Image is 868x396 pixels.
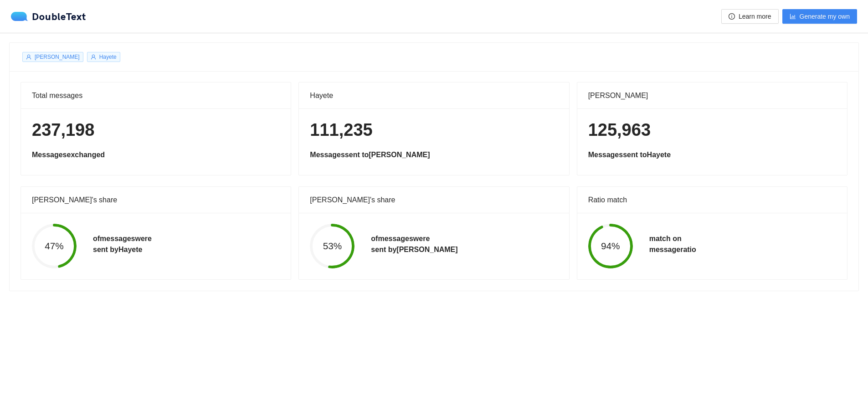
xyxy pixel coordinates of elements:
div: Total messages [32,82,280,108]
div: [PERSON_NAME]'s share [32,187,280,213]
h1: 125,963 [588,119,836,141]
span: 53% [310,242,354,251]
div: Hayete [310,82,558,108]
div: Ratio match [588,187,836,213]
a: logoDoubleText [11,12,86,21]
span: user [91,54,96,60]
span: Learn more [739,11,771,21]
div: [PERSON_NAME] [588,82,836,108]
a: info-circleLearn more [721,13,779,20]
button: info-circleLearn more [721,9,779,24]
h5: match on message ratio [649,233,696,255]
h1: 237,198 [32,119,280,141]
h1: 111,235 [310,119,558,141]
h5: Messages sent to [PERSON_NAME] [310,149,558,160]
span: user [26,54,31,60]
span: [PERSON_NAME] [35,54,80,60]
img: logo [11,12,32,21]
button: bar-chartGenerate my own [782,9,858,24]
span: Hayete [99,54,117,60]
span: 94% [588,242,633,251]
h5: Messages exchanged [32,149,280,160]
span: bar-chart [790,13,796,21]
h5: Messages sent to Hayete [588,149,836,160]
div: [PERSON_NAME]'s share [310,187,558,213]
span: Generate my own [800,11,850,21]
div: DoubleText [11,12,86,21]
h5: of messages were sent by Hayete [93,233,152,255]
span: info-circle [729,13,735,21]
h5: of messages were sent by [PERSON_NAME] [371,233,457,255]
span: 47% [32,242,77,251]
a: bar-chartGenerate my own [782,13,858,20]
